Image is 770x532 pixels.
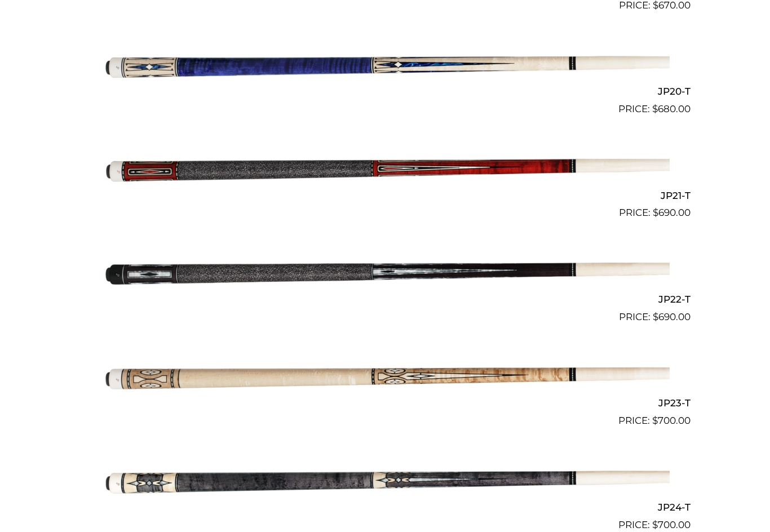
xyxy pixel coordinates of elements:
[653,312,691,323] bdi: 690.00
[653,312,658,323] span: $
[79,122,691,221] a: JP21-T $690.00
[653,207,658,219] span: $
[652,104,658,115] span: $
[79,225,691,325] a: JP22-T $690.00
[652,520,658,531] span: $
[652,415,691,427] bdi: 700.00
[79,289,691,310] h2: JP22-T
[100,18,670,113] img: JP20-T
[79,185,691,206] h2: JP21-T
[652,415,658,427] span: $
[79,393,691,414] h2: JP23-T
[79,497,691,518] h2: JP24-T
[652,520,691,531] bdi: 700.00
[100,225,670,320] img: JP22-T
[653,207,691,219] bdi: 690.00
[100,433,670,528] img: JP24-T
[100,122,670,216] img: JP21-T
[79,82,691,103] h2: JP20-T
[100,330,670,424] img: JP23-T
[79,18,691,117] a: JP20-T $680.00
[79,330,691,429] a: JP23-T $700.00
[652,104,691,115] bdi: 680.00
